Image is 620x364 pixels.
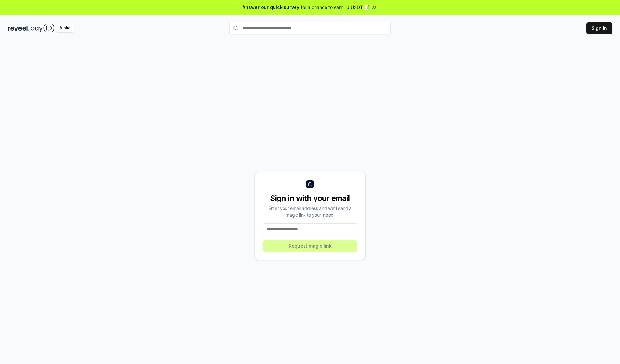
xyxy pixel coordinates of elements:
button: Sign In [586,22,612,34]
span: for a chance to earn 10 USDT 📝 [301,4,370,11]
img: reveel_dark [8,24,29,32]
div: Alpha [56,24,74,32]
div: Sign in with your email [263,193,357,203]
img: logo_small [306,180,314,188]
span: Answer our quick survey [243,4,299,11]
div: Enter your email address and we’ll send a magic link to your inbox. [263,205,357,218]
img: pay_id [31,24,55,32]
